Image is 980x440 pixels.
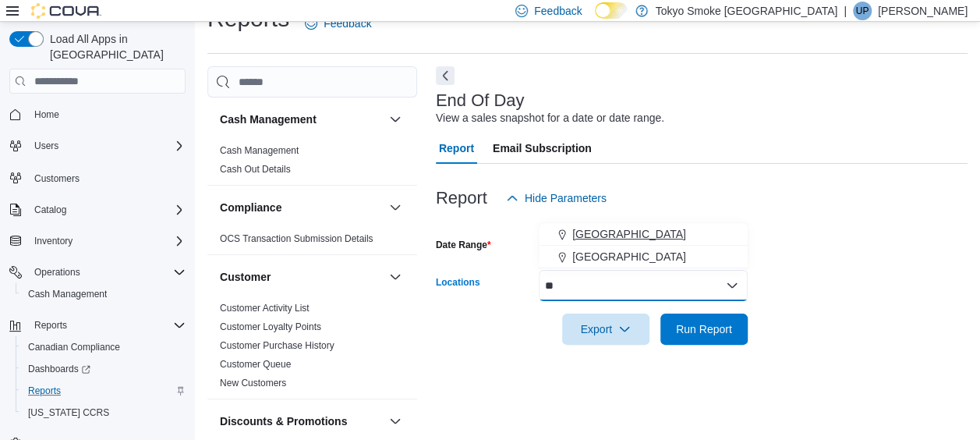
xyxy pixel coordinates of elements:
span: Report [439,133,474,164]
a: Customers [28,169,86,188]
button: Reports [3,314,192,336]
span: Load All Apps in [GEOGRAPHIC_DATA] [44,31,186,62]
button: Catalog [28,200,73,219]
h3: Customer [220,269,271,285]
div: View a sales snapshot for a date or date range. [436,110,664,126]
span: Customer Activity List [220,302,310,314]
span: Users [28,137,186,155]
button: [GEOGRAPHIC_DATA] [539,246,748,268]
button: Inventory [28,232,79,250]
button: Cash Management [386,110,405,129]
h3: End Of Day [436,91,525,110]
button: Customer [220,269,383,285]
span: Inventory [28,232,186,250]
div: Cash Management [207,141,417,185]
a: OCS Transaction Submission Details [220,233,373,244]
button: Compliance [220,200,383,215]
span: Customer Purchase History [220,339,334,352]
p: | [844,2,847,20]
button: [GEOGRAPHIC_DATA] [539,223,748,246]
span: Customer Queue [220,358,291,371]
button: Operations [28,263,87,282]
span: Reports [28,316,186,335]
button: Cash Management [220,112,383,127]
div: Customer [207,299,417,399]
a: Dashboards [22,360,97,378]
img: Cova [31,3,101,19]
span: Cash Out Details [220,163,291,176]
span: Reports [22,381,186,400]
span: Canadian Compliance [22,338,186,357]
button: Customers [3,166,192,189]
p: [PERSON_NAME] [878,2,968,20]
a: Customer Loyalty Points [220,321,321,332]
h3: Cash Management [220,112,317,127]
a: Canadian Compliance [22,338,126,357]
button: Run Report [660,314,748,345]
span: OCS Transaction Submission Details [220,232,373,245]
a: Reports [22,381,67,400]
button: Cash Management [16,283,192,305]
span: Inventory [34,235,73,247]
span: Canadian Compliance [28,341,120,353]
span: Washington CCRS [22,403,186,422]
span: Reports [34,319,67,332]
span: Hide Parameters [525,190,607,206]
a: [US_STATE] CCRS [22,403,115,422]
button: Reports [28,316,73,335]
span: Customers [34,172,80,185]
span: Customers [28,168,186,187]
span: Run Report [676,321,732,337]
span: Email Subscription [493,133,592,164]
button: Users [3,135,192,157]
span: UP [856,2,869,20]
span: Cash Management [28,288,107,300]
input: Dark Mode [595,2,628,19]
span: Home [34,108,59,121]
button: Hide Parameters [500,183,613,214]
label: Locations [436,276,480,289]
button: Customer [386,268,405,286]
span: Feedback [534,3,582,19]
span: Cash Management [22,285,186,303]
button: Reports [16,380,192,402]
button: Canadian Compliance [16,336,192,358]
button: Close list of options [726,279,738,292]
div: Compliance [207,229,417,254]
span: [US_STATE] CCRS [28,406,109,419]
button: Next [436,66,455,85]
a: Cash Management [220,145,299,156]
label: Date Range [436,239,491,251]
span: [GEOGRAPHIC_DATA] [572,249,686,264]
button: Compliance [386,198,405,217]
a: Customer Purchase History [220,340,334,351]
a: Home [28,105,65,124]
a: Cash Management [22,285,113,303]
span: [GEOGRAPHIC_DATA] [572,226,686,242]
button: [US_STATE] CCRS [16,402,192,424]
span: Export [571,314,640,345]
a: Customer Queue [220,359,291,370]
p: Tokyo Smoke [GEOGRAPHIC_DATA] [656,2,838,20]
a: Customer Activity List [220,303,310,314]
span: Home [28,105,186,124]
span: Catalog [34,204,66,216]
button: Discounts & Promotions [386,412,405,431]
span: Operations [28,263,186,282]
span: Users [34,140,58,152]
span: Dashboards [28,363,90,375]
div: Choose from the following options [539,223,748,268]
a: New Customers [220,378,286,389]
button: Discounts & Promotions [220,413,383,429]
a: Feedback [299,8,377,39]
h3: Discounts & Promotions [220,413,347,429]
span: Feedback [324,16,371,31]
span: Customer Loyalty Points [220,321,321,333]
span: Cash Management [220,144,299,157]
button: Operations [3,261,192,283]
button: Catalog [3,199,192,221]
span: Catalog [28,200,186,219]
h3: Compliance [220,200,281,215]
div: Unike Patel [853,2,872,20]
a: Cash Out Details [220,164,291,175]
